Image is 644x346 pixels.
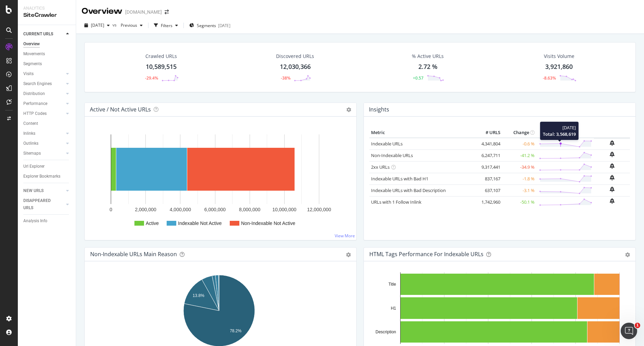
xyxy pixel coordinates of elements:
[91,22,104,28] span: 2025 Sep. 19th
[23,40,40,48] div: Overview
[23,217,47,225] div: Analysis Info
[23,90,64,97] a: Distribution
[178,220,222,226] text: Indexable Not Active
[23,60,71,68] a: Segments
[475,184,502,196] td: 637,107
[418,62,438,71] div: 2.72 %
[23,80,52,87] div: Search Engines
[536,128,594,138] th: Trend
[170,207,191,212] text: 4,000,000
[346,252,351,257] div: gear
[23,173,60,180] div: Explorer Bookmarks
[610,163,615,169] div: bell-plus
[112,22,118,28] span: vs
[23,130,64,137] a: Inlinks
[369,128,475,138] th: Metric
[145,53,177,60] div: Crawled URLs
[146,220,159,226] text: Active
[23,150,64,157] a: Sitemaps
[23,50,71,58] a: Movements
[412,53,444,60] div: % Active URLs
[161,23,172,28] div: Filters
[625,252,630,257] div: gear
[23,31,64,38] a: CURRENT URLS
[369,105,389,114] h4: Insights
[335,233,355,239] a: View More
[23,163,45,170] div: Url Explorer
[23,163,71,170] a: Url Explorer
[23,197,64,212] a: DISAPPEARED URLS
[165,10,169,14] div: arrow-right-arrow-left
[135,207,156,212] text: 2,000,000
[90,128,351,235] svg: A chart.
[197,23,216,28] span: Segments
[371,141,403,147] a: Indexable URLs
[230,329,241,333] text: 78.2%
[241,220,295,226] text: Non-Indexable Not Active
[391,306,396,311] text: H1
[389,282,396,287] text: Title
[610,187,615,192] div: bell-plus
[90,251,177,258] div: Non-Indexable URLs Main Reason
[23,217,71,225] a: Analysis Info
[118,22,137,28] span: Previous
[371,199,421,205] a: URLs with 1 Follow Inlink
[110,207,112,212] text: 0
[375,330,396,334] text: Description
[610,152,615,157] div: bell-plus
[145,75,158,81] div: -29.4%
[346,107,351,112] i: Options
[502,173,536,184] td: -1.8 %
[23,60,42,68] div: Segments
[23,197,58,212] div: DISAPPEARED URLS
[369,251,484,258] div: HTML Tags Performance for Indexable URLs
[502,184,536,196] td: -3.1 %
[23,130,35,137] div: Inlinks
[475,196,502,208] td: 1,742,960
[413,75,424,81] div: +0.57
[502,196,536,208] td: -50.1 %
[151,20,181,31] button: Filters
[23,70,64,77] a: Visits
[23,90,45,97] div: Distribution
[90,105,151,114] h4: Active / Not Active URLs
[475,138,502,150] td: 4,341,804
[23,140,64,147] a: Outlinks
[23,100,47,107] div: Performance
[23,40,71,48] a: Overview
[475,161,502,173] td: 9,317,441
[82,5,122,17] div: Overview
[23,140,38,147] div: Outlinks
[23,187,64,194] a: NEW URLS
[23,31,53,38] div: CURRENT URLS
[23,187,44,194] div: NEW URLS
[82,20,112,31] button: [DATE]
[23,173,71,180] a: Explorer Bookmarks
[23,5,70,11] div: Analytics
[371,164,390,170] a: 2xx URLs
[371,152,413,158] a: Non-Indexable URLs
[281,75,290,81] div: -38%
[23,120,38,127] div: Content
[475,128,502,138] th: # URLS
[193,293,204,298] text: 13.8%
[23,120,71,127] a: Content
[307,207,331,212] text: 12,000,000
[371,187,446,193] a: Indexable URLs with Bad Description
[543,75,556,81] div: -8.63%
[23,50,45,58] div: Movements
[502,150,536,161] td: -41.2 %
[218,23,230,28] div: [DATE]
[610,140,615,146] div: bell-plus
[204,207,226,212] text: 6,000,000
[502,161,536,173] td: -34.9 %
[545,62,573,71] div: 3,921,860
[239,207,260,212] text: 8,000,000
[23,11,70,19] div: SiteCrawler
[371,176,428,182] a: Indexable URLs with Bad H1
[502,138,536,150] td: -0.6 %
[23,110,47,117] div: HTTP Codes
[610,175,615,180] div: bell-plus
[23,100,64,107] a: Performance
